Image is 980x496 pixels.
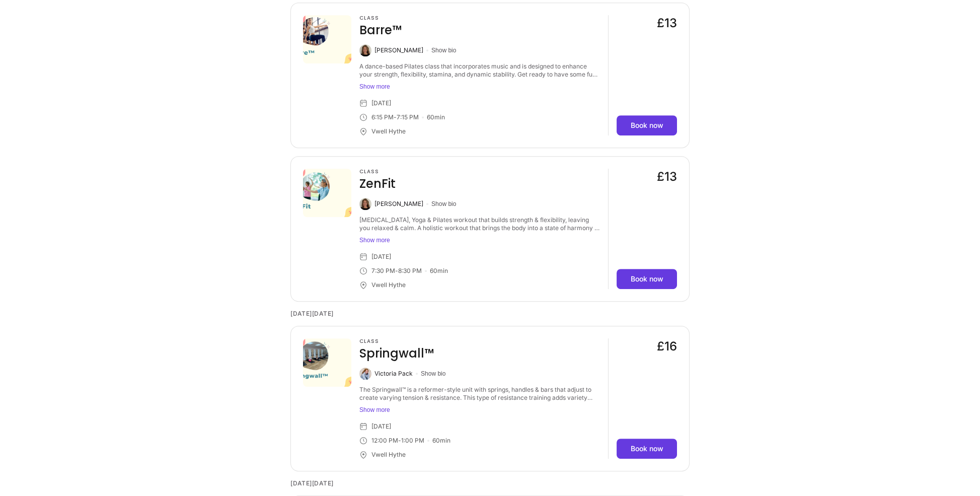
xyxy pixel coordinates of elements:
[359,83,600,91] button: Show more
[371,281,406,289] div: Vwell Hythe
[617,115,677,135] a: Book now
[374,46,423,54] div: [PERSON_NAME]
[374,200,423,208] div: [PERSON_NAME]
[657,338,677,355] div: £16
[359,176,396,192] h4: ZenFit
[359,386,600,402] div: The Springwall™ is a reformer-style unit with springs, handles & bars that adjust to create varyi...
[359,216,600,232] div: Tai Chi, Yoga & Pilates workout that builds strength & flexibility, leaving you relaxed & calm. A...
[394,113,397,121] div: -
[617,269,677,289] a: Book now
[371,422,391,431] div: [DATE]
[303,169,351,217] img: c0cfb5de-b703-418c-9899-456b8501aea0.png
[371,451,406,459] div: Vwell Hythe
[431,200,456,208] button: Show bio
[401,437,424,445] div: 1:00 PM
[431,46,456,54] button: Show bio
[617,439,677,459] a: Book now
[303,338,351,387] img: 5d9617d8-c062-43cb-9683-4a4abb156b5d.png
[359,22,402,38] h4: Barre™
[432,437,450,445] div: 60 min
[371,99,391,107] div: [DATE]
[371,127,406,135] div: Vwell Hythe
[303,15,351,63] img: edac87c6-94b2-4f33-b7d6-e8b80a2a0bd8.png
[359,345,434,362] h4: Springwall™
[371,253,391,261] div: [DATE]
[359,198,371,210] img: Susanna Macaulay
[371,267,395,275] div: 7:30 PM
[359,44,371,56] img: Susanna Macaulay
[359,236,600,244] button: Show more
[430,267,448,275] div: 60 min
[359,368,371,380] img: Victoria Pack
[397,113,419,121] div: 7:15 PM
[290,471,690,495] time: [DATE][DATE]
[657,15,677,31] div: £13
[359,62,600,79] div: A dance-based Pilates class that incorporates music and is designed to enhance your strength, fle...
[427,113,445,121] div: 60 min
[290,302,690,326] time: [DATE][DATE]
[398,437,401,445] div: -
[371,113,394,121] div: 6:15 PM
[359,169,396,175] h3: Class
[374,370,413,378] div: Victoria Pack
[657,169,677,185] div: £13
[398,267,422,275] div: 8:30 PM
[359,406,600,414] button: Show more
[359,15,402,21] h3: Class
[395,267,398,275] div: -
[359,338,434,344] h3: Class
[421,370,445,378] button: Show bio
[371,437,398,445] div: 12:00 PM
